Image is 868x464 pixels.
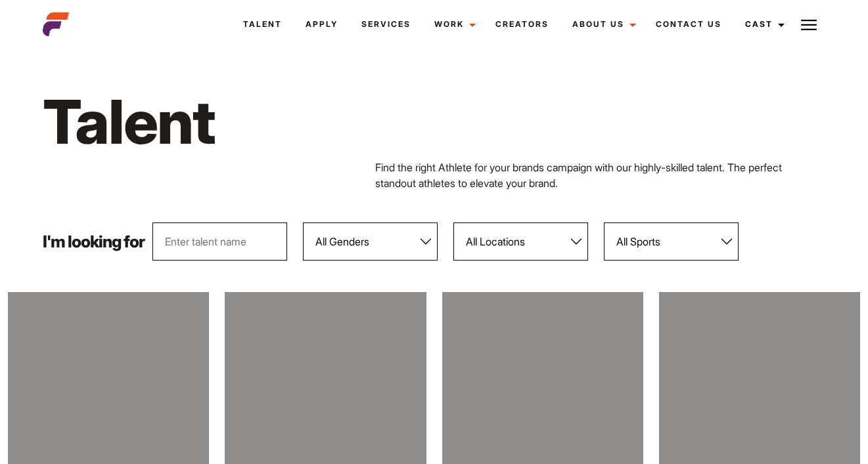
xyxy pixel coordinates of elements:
a: Work [423,7,484,42]
p: Find the right Athlete for your brands campaign with our highly-skilled talent. The perfect stand... [375,159,825,191]
a: Creators [484,7,560,42]
input: Enter talent name [152,222,287,261]
h1: Talent [43,84,493,159]
img: Burger icon [801,17,817,33]
a: Apply [294,7,350,42]
a: About Us [560,7,644,42]
a: Cast [733,7,792,42]
a: Talent [231,7,294,42]
a: Services [350,7,423,42]
img: cropped-aefm-brand-fav-22-square.png [43,11,69,37]
a: Contact Us [644,7,733,42]
p: I'm looking for [43,234,145,250]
